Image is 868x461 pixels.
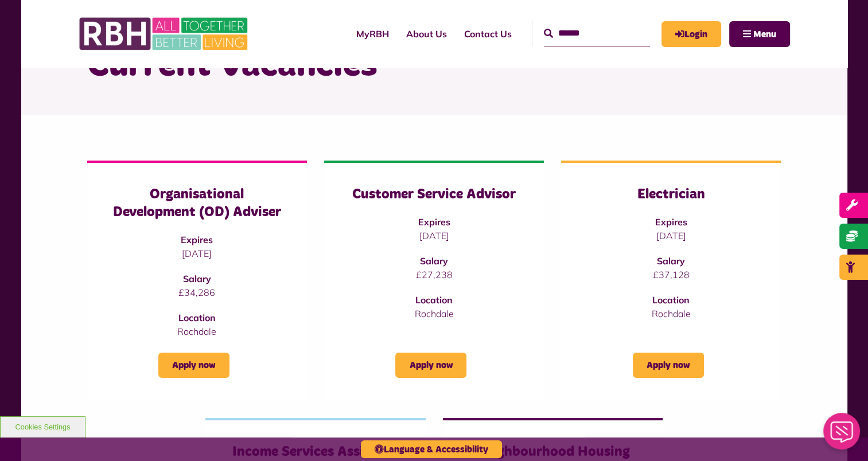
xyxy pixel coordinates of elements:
[110,325,284,338] p: Rochdale
[661,21,721,47] a: MyRBH
[655,216,687,228] strong: Expires
[633,353,704,378] a: Apply now
[395,353,466,378] a: Apply now
[584,229,758,243] p: [DATE]
[347,268,521,282] p: £27,238
[347,229,521,243] p: [DATE]
[584,186,758,204] h3: Electrician
[584,268,758,282] p: £37,128
[347,307,521,321] p: Rochdale
[79,11,251,56] img: RBH
[544,21,650,46] input: Search
[361,440,502,458] button: Language & Accessibility
[348,18,398,49] a: MyRBH
[456,18,520,49] a: Contact Us
[110,247,284,260] p: [DATE]
[420,255,448,267] strong: Salary
[652,294,690,306] strong: Location
[110,186,284,221] h3: Organisational Development (OD) Adviser
[753,30,776,39] span: Menu
[347,186,521,204] h3: Customer Service Advisor
[181,234,213,245] strong: Expires
[584,307,758,321] p: Rochdale
[398,18,456,49] a: About Us
[816,409,868,461] iframe: Netcall Web Assistant for live chat
[178,312,216,323] strong: Location
[729,21,790,47] button: Navigation
[657,255,685,267] strong: Salary
[110,286,284,299] p: £34,286
[418,216,450,228] strong: Expires
[415,294,453,306] strong: Location
[158,353,229,378] a: Apply now
[183,273,211,284] strong: Salary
